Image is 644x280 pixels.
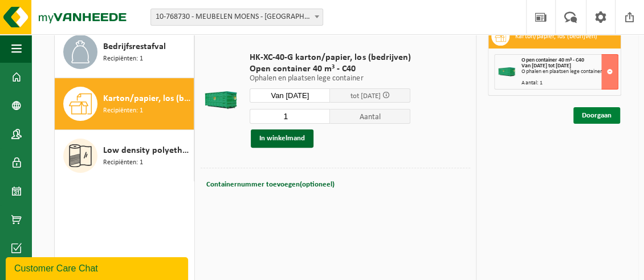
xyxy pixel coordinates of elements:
div: Aantal: 1 [521,80,618,86]
span: Recipiënten: 1 [103,157,143,168]
span: Recipiënten: 1 [103,105,143,116]
span: Bedrijfsrestafval [103,40,166,54]
div: Ophalen en plaatsen lege container [521,69,618,75]
button: Low density polyethyleen (LDPE) folie, los, gekleurd Recipiënten: 1 [55,130,194,181]
h3: Karton/papier, los (bedrijven) [515,27,597,46]
span: Containernummer toevoegen(optioneel) [206,181,334,188]
button: Containernummer toevoegen(optioneel) [205,177,335,193]
button: Bedrijfsrestafval Recipiënten: 1 [55,26,194,78]
button: Karton/papier, los (bedrijven) Recipiënten: 1 [55,78,194,130]
input: Selecteer datum [250,88,330,103]
span: Open container 40 m³ - C40 [250,63,410,75]
span: Open container 40 m³ - C40 [521,57,584,63]
span: tot [DATE] [350,92,381,100]
span: Aantal [330,109,410,124]
span: Recipiënten: 1 [103,54,143,64]
span: HK-XC-40-G karton/papier, los (bedrijven) [250,52,410,63]
p: Ophalen en plaatsen lege container [250,75,410,83]
span: Karton/papier, los (bedrijven) [103,92,191,105]
span: 10-768730 - MEUBELEN MOENS - LONDERZEEL [150,9,323,26]
span: Low density polyethyleen (LDPE) folie, los, gekleurd [103,144,191,157]
span: 10-768730 - MEUBELEN MOENS - LONDERZEEL [151,9,323,25]
iframe: chat widget [6,255,190,280]
button: In winkelmand [251,129,313,148]
strong: Van [DATE] tot [DATE] [521,63,570,69]
a: Doorgaan [573,107,620,124]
